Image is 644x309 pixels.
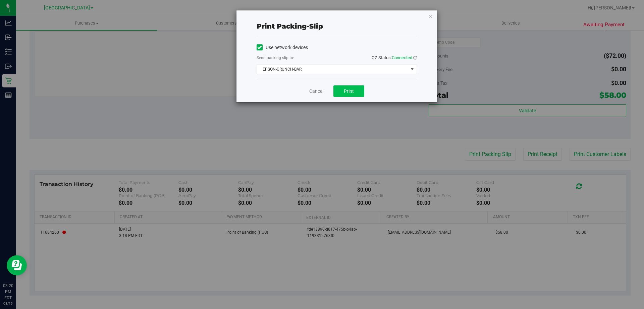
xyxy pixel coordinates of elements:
[392,55,412,60] span: Connected
[257,22,323,30] span: Print packing-slip
[257,55,294,61] label: Send packing-slip to:
[344,88,354,94] span: Print
[309,88,323,95] a: Cancel
[333,85,364,97] button: Print
[257,65,408,74] span: EPSON-CRUNCH-BAR
[372,55,417,60] span: QZ Status:
[257,44,308,51] label: Use network devices
[7,255,27,275] iframe: Resource center
[408,65,416,74] span: select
